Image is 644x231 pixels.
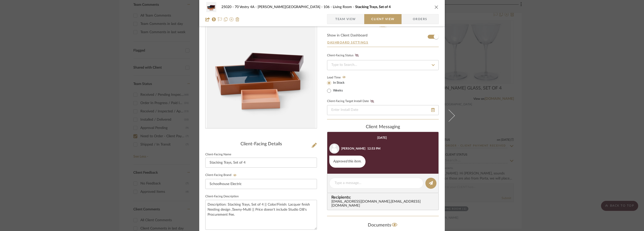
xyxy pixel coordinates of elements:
button: Dashboard Settings [327,40,369,45]
label: Lead Time [327,75,353,80]
input: Enter Client-Facing Brand [205,179,317,189]
label: Client-Facing Target Install Date [327,100,376,103]
img: Remove from project [235,17,239,21]
label: Client-Facing Name [205,153,231,156]
span: Stacking Trays, Set of 4 [355,5,391,9]
input: Type to Search… [327,60,439,70]
div: Client-Facing Details [205,142,317,147]
label: Client-Facing Description [205,195,239,198]
input: Enter Client-Facing Item Name [205,158,317,168]
button: Lead Time [341,75,347,80]
div: Documents [327,221,439,229]
img: 84d617b4-e65f-4478-9bd2-7ef6badeeded_48x40.jpg [205,2,217,12]
div: Approved this item. [329,156,366,168]
div: 0 [206,19,317,128]
button: close [434,5,439,9]
div: [DATE] [377,136,387,140]
div: 12:53 PM [367,146,380,151]
span: 106 - Living Room [324,5,355,9]
div: Client-Facing Status [327,53,360,58]
button: Client-Facing Target Install Date [369,100,376,103]
div: [EMAIL_ADDRESS][DOMAIN_NAME] , [EMAIL_ADDRESS][DOMAIN_NAME] [331,200,436,208]
span: Client View [371,14,394,24]
div: [PERSON_NAME] [341,146,366,151]
span: Team View [335,14,356,24]
img: user_avatar.png [329,144,339,154]
label: In Stock [332,81,345,85]
img: 84d617b4-e65f-4478-9bd2-7ef6badeeded_436x436.jpg [207,19,316,128]
span: Recipients: [331,195,436,200]
div: client Messaging [327,124,439,130]
span: 25020 - 70 Vestry 4A - [PERSON_NAME][GEOGRAPHIC_DATA] [221,5,324,9]
label: Weeks [332,88,343,93]
button: Client-Facing Brand [231,173,238,177]
label: Client-Facing Brand [205,173,238,177]
mat-radio-group: Select item type [327,80,353,94]
input: Enter Install Date [327,105,439,115]
span: Orders [407,14,433,24]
